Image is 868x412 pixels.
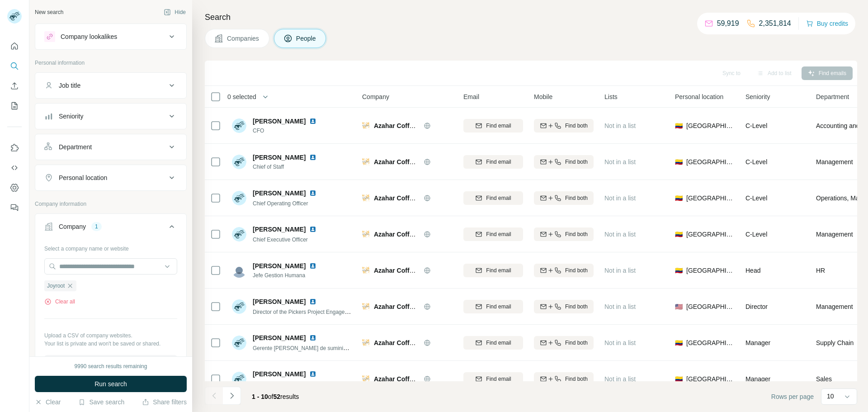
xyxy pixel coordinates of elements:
[252,393,268,400] span: 1 - 10
[534,92,552,101] span: Mobile
[232,299,246,314] img: Avatar
[463,227,523,241] button: Find email
[7,98,22,114] button: My lists
[486,303,511,311] span: Find email
[686,302,735,311] span: [GEOGRAPHIC_DATA]
[59,142,92,152] div: Department
[232,372,246,386] img: Avatar
[7,160,22,176] button: Use Surfe API
[534,119,594,133] button: Find both
[374,194,447,202] span: Azahar Coffee Company
[745,158,767,166] span: C-Level
[296,34,317,43] span: People
[7,78,22,94] button: Enrich CSV
[604,375,636,383] span: Not in a list
[686,121,735,130] span: [GEOGRAPHIC_DATA]
[362,267,369,274] img: Logo of Azahar Coffee Company
[686,194,735,203] span: [GEOGRAPHIC_DATA]
[253,261,306,270] span: [PERSON_NAME]
[91,223,102,231] div: 1
[745,122,767,129] span: C-Level
[44,298,75,306] button: Clear all
[253,381,334,388] span: Administradora de punto de venta
[44,355,177,371] button: Upload a list of companies
[771,392,814,401] span: Rows per page
[565,122,588,130] span: Find both
[463,155,523,169] button: Find email
[59,81,80,90] div: Job title
[309,154,316,161] img: LinkedIn logo
[59,112,83,121] div: Seniority
[374,122,447,129] span: Azahar Coffee Company
[675,338,683,347] span: 🇨🇴
[35,200,187,208] p: Company information
[223,387,241,405] button: Navigate to next page
[35,376,187,392] button: Run search
[745,194,767,202] span: C-Level
[486,158,511,166] span: Find email
[675,92,723,101] span: Personal location
[463,264,523,277] button: Find email
[362,122,369,129] img: Logo of Azahar Coffee Company
[309,189,316,197] img: LinkedIn logo
[534,227,594,241] button: Find both
[675,266,683,275] span: 🇨🇴
[35,26,186,47] button: Company lookalikes
[565,158,588,166] span: Find both
[534,264,594,277] button: Find both
[44,331,177,340] p: Upload a CSV of company websites.
[59,173,107,182] div: Personal location
[253,333,306,342] span: [PERSON_NAME]
[675,121,683,130] span: 🇨🇴
[374,158,447,166] span: Azahar Coffee Company
[745,231,767,238] span: C-Level
[565,303,588,311] span: Find both
[686,230,735,239] span: [GEOGRAPHIC_DATA]
[675,194,683,203] span: 🇨🇴
[604,303,636,310] span: Not in a list
[268,393,274,400] span: of
[7,199,22,216] button: Feedback
[816,157,853,166] span: Management
[7,38,22,54] button: Quick start
[604,158,636,166] span: Not in a list
[309,118,316,125] img: LinkedIn logo
[604,267,636,274] span: Not in a list
[604,339,636,346] span: Not in a list
[565,266,588,275] span: Find both
[565,339,588,347] span: Find both
[565,375,588,383] span: Find both
[59,222,86,231] div: Company
[604,231,636,238] span: Not in a list
[35,75,186,96] button: Job title
[745,92,770,101] span: Seniority
[142,398,187,407] button: Share filters
[759,18,791,29] p: 2,351,814
[253,344,352,351] span: Gerente [PERSON_NAME] de suministro
[309,334,316,341] img: LinkedIn logo
[94,379,127,388] span: Run search
[252,393,299,400] span: results
[362,303,369,310] img: Logo of Azahar Coffee Company
[253,127,320,135] span: CFO
[604,194,636,202] span: Not in a list
[253,189,306,198] span: [PERSON_NAME]
[232,191,246,205] img: Avatar
[35,105,186,127] button: Seniority
[205,11,857,24] h4: Search
[374,267,447,274] span: Azahar Coffee Company
[486,122,511,130] span: Find email
[7,140,22,156] button: Use Surfe on LinkedIn
[486,194,511,202] span: Find email
[227,34,260,43] span: Companies
[675,302,683,311] span: 🇺🇸
[47,282,65,290] span: Joyroot
[362,231,369,238] img: Logo of Azahar Coffee Company
[35,167,186,189] button: Personal location
[232,118,246,133] img: Avatar
[486,375,511,383] span: Find email
[61,32,117,41] div: Company lookalikes
[675,157,683,166] span: 🇨🇴
[686,374,735,384] span: [GEOGRAPHIC_DATA]
[745,375,770,383] span: Manager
